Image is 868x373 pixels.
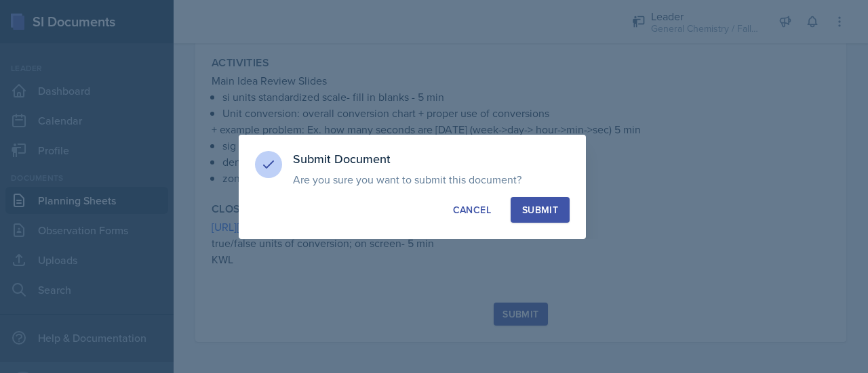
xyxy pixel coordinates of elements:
h3: Submit Document [293,151,570,167]
p: Are you sure you want to submit this document? [293,173,570,186]
div: Submit [522,203,558,217]
div: Cancel [453,203,491,217]
button: Cancel [441,197,502,223]
button: Submit [511,197,570,223]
